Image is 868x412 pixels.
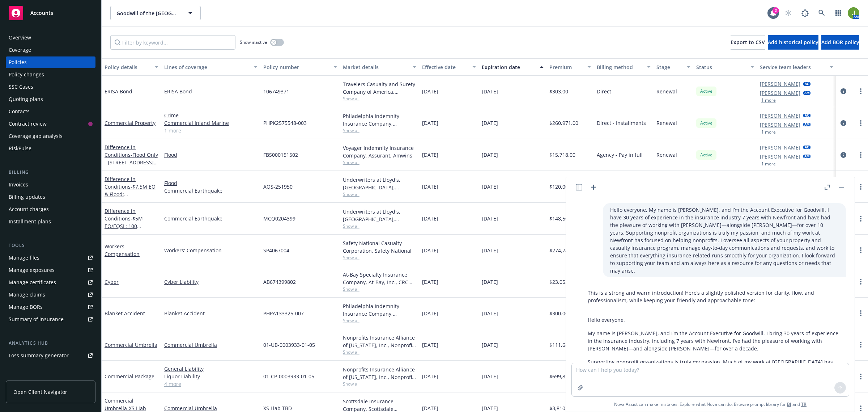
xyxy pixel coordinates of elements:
[164,247,258,254] a: Workers' Compensation
[9,93,43,105] div: Quoting plans
[164,179,258,187] a: Flood
[588,329,839,352] p: My name is [PERSON_NAME], and I’m the Account Executive for Goodwill. I bring 30 years of experie...
[263,310,304,317] span: PHPA133325-007
[482,278,498,286] span: [DATE]
[6,314,95,325] a: Summary of insurance
[696,63,746,71] div: Status
[546,58,594,76] button: Premium
[588,358,839,388] p: Supporting nonprofit organizations is truly my passion. Much of my work at [GEOGRAPHIC_DATA] has ...
[6,242,95,249] div: Tools
[699,88,714,94] span: Active
[422,215,438,222] span: [DATE]
[856,182,865,191] a: more
[110,35,235,50] input: Filter by keyword...
[105,310,145,317] a: Blanket Accident
[760,121,800,129] a: [PERSON_NAME]
[422,373,438,380] span: [DATE]
[760,112,800,119] a: [PERSON_NAME]
[343,127,417,134] span: Show all
[654,58,693,76] button: Stage
[549,88,568,95] span: $303.00
[768,39,818,46] span: Add historical policy
[856,309,865,318] a: more
[263,247,289,254] span: SP4067004
[343,271,417,286] div: At-Bay Specialty Insurance Company, At-Bay, Inc., CRC Group
[549,373,578,380] span: $699,871.00
[161,58,260,76] button: Lines of coverage
[343,144,417,159] div: Voyager Indemnity Insurance Company, Assurant, Amwins
[760,144,800,151] a: [PERSON_NAME]
[9,32,31,43] div: Overview
[164,341,258,349] a: Commercial Umbrella
[6,216,95,227] a: Installment plans
[731,39,765,46] span: Export to CSV
[9,179,28,190] div: Invoices
[422,404,438,412] span: [DATE]
[656,151,677,159] span: Renewal
[6,81,95,93] a: SSC Cases
[787,401,791,407] a: BI
[164,404,258,412] a: Commercial Umbrella
[482,151,498,159] span: [DATE]
[263,373,314,380] span: 01-CP-0003933-01-05
[164,151,258,159] a: Flood
[814,6,829,20] a: Search
[263,88,289,95] span: 106749371
[549,247,578,254] span: $274,784.00
[164,215,258,222] a: Commercial Earthquake
[343,286,417,292] span: Show all
[343,381,417,387] span: Show all
[6,56,95,68] a: Policies
[9,277,56,288] div: Manage certificates
[9,69,44,80] div: Policy changes
[479,58,546,76] button: Expiration date
[6,264,95,276] a: Manage exposures
[656,63,682,71] div: Stage
[482,183,498,190] span: [DATE]
[9,314,64,325] div: Summary of insurance
[164,365,258,373] a: General Liability
[6,143,95,154] a: RiskPulse
[856,214,865,223] a: more
[263,278,296,286] span: AB674399802
[9,56,27,68] div: Policies
[422,88,438,95] span: [DATE]
[781,6,796,20] a: Start snowing
[9,301,43,313] div: Manage BORs
[343,112,417,127] div: Philadelphia Indemnity Insurance Company, [GEOGRAPHIC_DATA] Insurance Companies
[693,58,757,76] button: Status
[856,246,865,255] a: more
[263,63,329,71] div: Policy number
[164,63,250,71] div: Lines of coverage
[343,255,417,261] span: Show all
[105,151,158,173] span: - Flood Only - [STREET_ADDRESS][US_STATE]
[164,373,258,380] a: Liquor Liability
[9,350,69,361] div: Loss summary generator
[856,87,865,96] a: more
[343,239,417,255] div: Safety National Casualty Corporation, Safety National
[263,341,315,349] span: 01-UB-0003933-01-05
[549,119,578,127] span: $260,971.00
[656,88,677,95] span: Renewal
[422,310,438,317] span: [DATE]
[760,176,800,183] a: [PERSON_NAME]
[549,310,568,317] span: $300.00
[343,349,417,355] span: Show all
[164,187,258,194] a: Commercial Earthquake
[699,120,714,126] span: Active
[856,340,865,349] a: more
[856,119,865,127] a: more
[9,252,39,264] div: Manage files
[105,144,158,173] a: Difference in Conditions
[343,302,417,318] div: Philadelphia Indemnity Insurance Company, [GEOGRAPHIC_DATA] Insurance Companies
[482,404,498,412] span: [DATE]
[798,6,812,20] a: Report a Bug
[821,39,859,46] span: Add BOR policy
[6,340,95,347] div: Analytics hub
[105,341,157,348] a: Commercial Umbrella
[597,88,611,95] span: Direct
[343,334,417,349] div: Nonprofits Insurance Alliance of [US_STATE], Inc., Nonprofits Insurance Alliance of [US_STATE], I...
[6,277,95,288] a: Manage certificates
[9,118,47,130] div: Contract review
[422,278,438,286] span: [DATE]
